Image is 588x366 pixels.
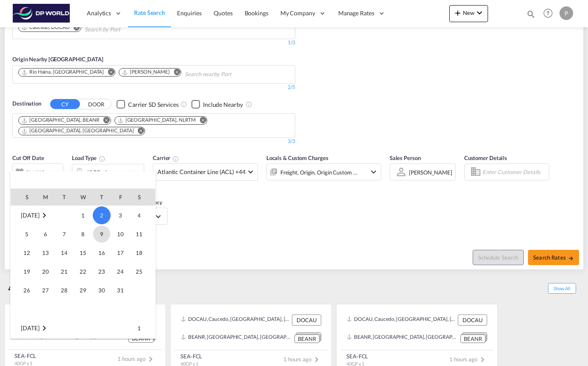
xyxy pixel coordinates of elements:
td: Friday October 3 2025 [111,206,130,225]
td: Wednesday October 15 2025 [74,243,92,262]
td: Monday October 13 2025 [36,243,55,262]
td: Monday October 20 2025 [36,262,55,281]
span: 6 [37,226,54,243]
td: November 2025 [11,319,74,338]
span: 25 [131,263,148,280]
td: Saturday November 1 2025 [130,319,155,338]
td: Tuesday October 28 2025 [55,281,74,300]
span: 7 [56,226,73,243]
td: Sunday October 19 2025 [11,262,36,281]
td: Tuesday October 14 2025 [55,243,74,262]
th: S [130,189,155,206]
th: T [92,189,111,206]
span: 15 [74,244,91,261]
td: Tuesday October 21 2025 [55,262,74,281]
span: 21 [56,263,73,280]
span: 8 [74,226,91,243]
span: [DATE] [21,324,39,332]
span: 10 [112,226,129,243]
td: Saturday October 11 2025 [130,225,155,243]
tr: Week undefined [11,300,155,319]
td: October 2025 [11,206,74,225]
td: Thursday October 30 2025 [92,281,111,300]
td: Monday October 6 2025 [36,225,55,243]
tr: Week 5 [11,281,155,300]
td: Tuesday October 7 2025 [55,225,74,243]
span: 1 [131,320,148,337]
span: 9 [93,226,110,243]
span: 31 [112,282,129,299]
tr: Week 4 [11,262,155,281]
span: 19 [18,263,35,280]
span: 11 [131,226,148,243]
td: Wednesday October 29 2025 [74,281,92,300]
span: 16 [93,244,110,261]
span: 18 [131,244,148,261]
span: 14 [56,244,73,261]
span: 2 [93,206,111,224]
span: 24 [112,263,129,280]
span: 29 [74,282,91,299]
td: Sunday October 5 2025 [11,225,36,243]
span: [DATE] [21,212,39,219]
td: Thursday October 2 2025 [92,206,111,225]
td: Thursday October 9 2025 [92,225,111,243]
tr: Week 1 [11,319,155,338]
span: 20 [37,263,54,280]
td: Friday October 24 2025 [111,262,130,281]
th: T [55,189,74,206]
td: Friday October 10 2025 [111,225,130,243]
th: F [111,189,130,206]
td: Monday October 27 2025 [36,281,55,300]
th: S [11,189,36,206]
td: Saturday October 4 2025 [130,206,155,225]
span: 26 [18,282,35,299]
span: 3 [112,207,129,224]
span: 12 [18,244,35,261]
td: Friday October 17 2025 [111,243,130,262]
th: W [74,189,92,206]
span: 13 [37,244,54,261]
td: Friday October 31 2025 [111,281,130,300]
span: 23 [93,263,110,280]
td: Saturday October 18 2025 [130,243,155,262]
span: 1 [74,207,91,224]
th: M [36,189,55,206]
tr: Week 3 [11,243,155,262]
td: Thursday October 16 2025 [92,243,111,262]
td: Saturday October 25 2025 [130,262,155,281]
span: 28 [56,282,73,299]
td: Sunday October 12 2025 [11,243,36,262]
td: Sunday October 26 2025 [11,281,36,300]
span: 22 [74,263,91,280]
tr: Week 2 [11,225,155,243]
td: Wednesday October 8 2025 [74,225,92,243]
td: Wednesday October 22 2025 [74,262,92,281]
span: 30 [93,282,110,299]
span: 5 [18,226,35,243]
span: 4 [131,207,148,224]
span: 17 [112,244,129,261]
tr: Week 1 [11,206,155,225]
td: Wednesday October 1 2025 [74,206,92,225]
td: Thursday October 23 2025 [92,262,111,281]
md-calendar: Calendar [11,189,155,338]
span: 27 [37,282,54,299]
